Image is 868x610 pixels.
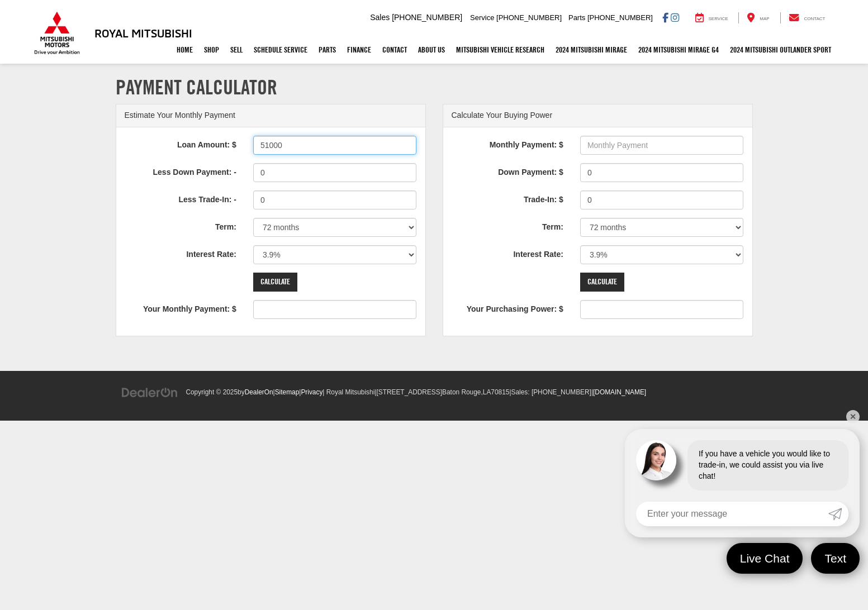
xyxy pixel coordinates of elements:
label: Term: [443,218,572,233]
span: | Royal Mitsubishi [322,388,374,396]
label: Less Down Payment: - [116,163,245,178]
span: Service [470,13,494,22]
img: Agent profile photo [636,440,676,480]
label: Interest Rate: [116,245,245,260]
div: Calculate Your Buying Power [443,104,752,127]
span: [PHONE_NUMBER] [587,13,653,22]
div: If you have a vehicle you would like to trade-in, we could assist you via live chat! [687,440,848,490]
a: Text [811,543,860,574]
a: Mitsubishi Vehicle Research [450,36,550,64]
label: Your Monthly Payment: $ [116,300,245,315]
label: Trade-In: $ [443,190,572,206]
a: Shop [198,36,225,64]
a: Schedule Service: Opens in a new tab [248,36,313,64]
span: by [238,388,273,396]
span: | [374,388,509,396]
a: 2024 Mitsubishi Mirage [550,36,633,64]
a: Contact [377,36,412,64]
a: Service [687,12,737,23]
input: Calculate [580,273,624,292]
label: Loan Amount: $ [116,136,245,151]
span: [PHONE_NUMBER] [532,388,591,396]
a: Sitemap [275,388,300,396]
input: Monthly Payment [580,136,744,155]
a: DealerOn Home Page [245,388,273,396]
a: About Us [412,36,450,64]
a: Parts: Opens in a new tab [313,36,341,64]
span: Service [709,16,728,21]
a: Finance [341,36,377,64]
label: Interest Rate: [443,245,572,260]
span: Sales [370,13,390,22]
a: Live Chat [727,543,803,574]
a: [DOMAIN_NAME] [593,388,646,396]
span: [STREET_ADDRESS] [376,388,442,396]
input: Calculate [253,273,297,292]
span: | [273,388,300,396]
a: Submit [828,502,848,526]
span: Live Chat [734,551,795,566]
a: Contact [780,12,834,23]
img: b=99784818 [1,426,1,426]
h3: Royal Mitsubishi [94,27,192,39]
span: | [509,388,591,396]
label: Less Trade-In: - [116,190,245,206]
a: 2024 Mitsubishi Outlander SPORT [724,36,837,64]
span: [PHONE_NUMBER] [496,13,562,22]
span: Sales: [511,388,530,396]
a: DealerOn [121,387,178,396]
span: | [299,388,322,396]
label: Down Payment: $ [443,163,572,178]
span: Baton Rouge, [442,388,483,396]
label: Monthly Payment: $ [443,136,572,151]
a: Home [171,36,198,64]
span: [PHONE_NUMBER] [392,13,462,22]
input: Loan Amount [253,136,417,155]
span: 70815 [491,388,509,396]
span: | [591,388,646,396]
input: Down Payment [580,163,744,182]
span: Map [760,16,769,21]
span: Text [819,551,852,566]
img: DealerOn [121,387,178,399]
a: Map [738,12,777,23]
div: Estimate Your Monthly Payment [116,104,425,127]
label: Your Purchasing Power: $ [443,300,572,315]
a: Instagram: Click to visit our Instagram page [671,13,679,22]
span: Contact [804,16,825,21]
span: LA [483,388,491,396]
input: Enter your message [636,502,828,526]
h1: Payment Calculator [116,76,753,98]
img: Mitsubishi [32,11,82,55]
span: Copyright © 2025 [186,388,238,396]
a: Facebook: Click to visit our Facebook page [662,13,668,22]
span: Parts [568,13,585,22]
label: Term: [116,218,245,233]
a: Privacy [301,388,322,396]
a: Sell [225,36,248,64]
a: 2024 Mitsubishi Mirage G4 [633,36,724,64]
